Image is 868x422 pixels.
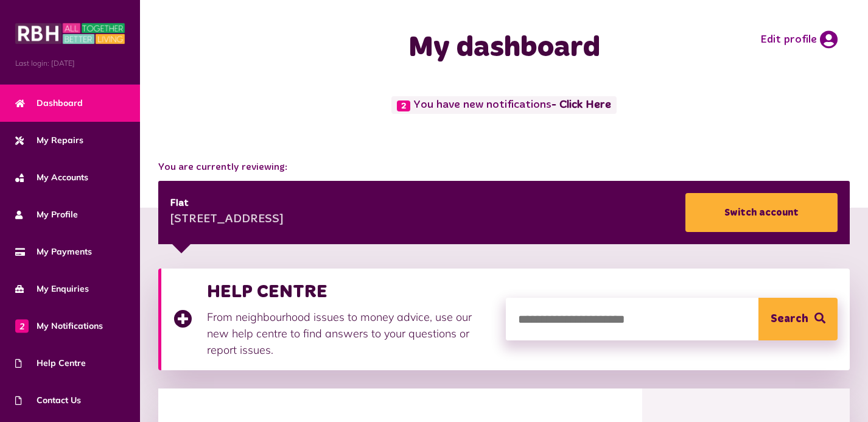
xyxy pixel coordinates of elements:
[158,160,850,175] span: You are currently reviewing:
[15,171,88,184] span: My Accounts
[170,211,284,229] div: [STREET_ADDRESS]
[551,100,611,111] a: - Click Here
[15,58,125,69] span: Last login: [DATE]
[334,30,674,66] h1: My dashboard
[15,208,78,221] span: My Profile
[771,298,808,340] span: Search
[15,245,92,258] span: My Payments
[685,193,838,232] a: Switch account
[15,283,89,295] span: My Enquiries
[15,357,86,370] span: Help Centre
[15,319,29,332] span: 2
[15,21,125,46] img: MyRBH
[758,298,838,340] button: Search
[15,97,83,110] span: Dashboard
[207,309,494,358] p: From neighbourhood issues to money advice, use our new help centre to find answers to your questi...
[15,320,103,332] span: My Notifications
[170,196,284,211] div: Flat
[15,134,83,147] span: My Repairs
[391,96,616,114] span: You have new notifications
[760,30,838,49] a: Edit profile
[15,394,81,407] span: Contact Us
[207,281,494,303] h3: HELP CENTRE
[397,100,410,111] span: 2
